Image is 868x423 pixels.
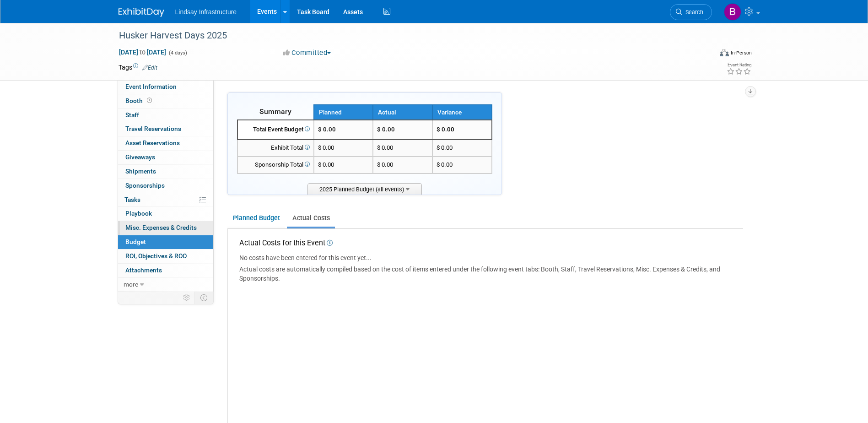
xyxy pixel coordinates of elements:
span: 2025 Planned Budget (all events) [307,183,422,195]
span: $ 0.00 [318,144,334,151]
th: Actual [373,105,432,120]
span: Travel Reservations [125,125,181,132]
span: [DATE] [DATE] [119,48,167,56]
span: Playbook [125,210,152,217]
span: Booth not reserved yet [145,97,154,104]
a: Asset Reservations [118,136,213,150]
span: Event Information [125,83,177,90]
span: $ 0.00 [318,161,334,168]
a: Playbook [118,207,213,221]
span: ROI, Objectives & ROO [125,252,187,260]
a: Giveaways [118,151,213,164]
span: $ 0.00 [437,126,454,133]
span: Tasks [124,196,140,203]
a: ROI, Objectives & ROO [118,249,213,263]
span: Staff [125,111,139,119]
span: Booth [125,97,154,104]
div: Husker Harvest Days 2025 [116,27,698,44]
td: Actual Costs for this Event [239,238,333,249]
span: Lindsay Infrastructure [175,8,237,16]
a: Sponsorships [118,179,213,193]
span: $ 0.00 [437,144,453,151]
a: Staff [118,108,213,122]
a: Search [670,4,712,20]
div: Event Format [658,48,752,61]
img: ExhibitDay [119,8,164,17]
td: Personalize Event Tab Strip [179,292,195,304]
span: to [138,49,147,56]
th: Variance [432,105,492,120]
a: Actual Costs [287,210,335,227]
span: Attachments [125,266,162,274]
a: Shipments [118,165,213,179]
div: Sponsorship Total [242,161,310,169]
div: Actual costs are automatically compiled based on the cost of items entered under the following ev... [239,265,739,283]
a: Booth [118,94,213,108]
a: more [118,278,213,292]
span: Budget [125,238,146,245]
span: Sponsorships [125,182,165,189]
span: Shipments [125,168,156,175]
a: Tasks [118,193,213,207]
span: $ 0.00 [437,161,453,168]
div: Event Rating [727,63,751,67]
span: Search [682,9,703,16]
th: Planned [314,105,373,120]
td: Toggle Event Tabs [194,292,213,304]
a: Edit [142,65,157,71]
img: Bonny Smith [724,3,741,21]
a: Travel Reservations [118,122,213,136]
a: Attachments [118,264,213,277]
a: Budget [118,235,213,249]
div: In-Person [730,49,752,56]
span: Asset Reservations [125,139,180,146]
span: Summary [259,107,291,116]
img: Format-Inperson.png [720,49,729,56]
td: $ 0.00 [373,140,432,157]
a: Planned Budget [227,210,285,227]
a: Misc. Expenses & Credits [118,221,213,235]
div: Total Event Budget [242,125,310,134]
span: Giveaways [125,153,155,161]
div: Exhibit Total [242,144,310,152]
td: $ 0.00 [373,157,432,174]
span: more [124,281,138,288]
span: Misc. Expenses & Credits [125,224,197,231]
td: Tags [119,63,157,72]
span: (4 days) [168,50,187,56]
span: $ 0.00 [318,126,336,133]
button: Committed [280,48,334,58]
td: $ 0.00 [373,120,432,140]
div: No costs have been entered for this event yet... [239,253,739,283]
a: Event Information [118,80,213,94]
